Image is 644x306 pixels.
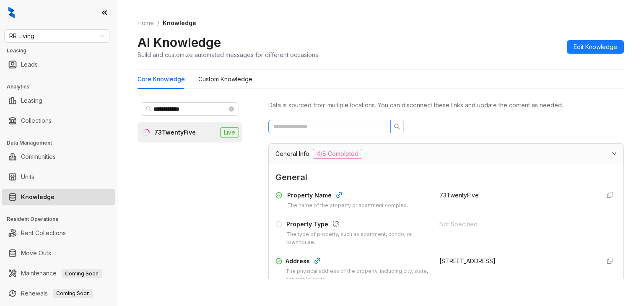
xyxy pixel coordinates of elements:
div: General Info4/8 Completed [269,144,623,164]
span: search [146,106,152,112]
li: Collections [2,112,115,129]
li: Units [2,169,115,185]
div: Data is sourced from multiple locations. You can disconnect these links and update the content as... [268,101,624,110]
li: Communities [2,148,115,165]
li: Leasing [2,92,115,109]
a: Leads [21,56,38,73]
span: Coming Soon [62,269,102,278]
span: close-circle [229,106,234,112]
span: 4/8 Completed [313,149,362,159]
h2: AI Knowledge [138,34,221,50]
a: Units [21,169,34,185]
li: Move Outs [2,245,115,262]
div: [STREET_ADDRESS] [439,257,593,266]
li: Leads [2,56,115,73]
a: Move Outs [21,245,51,262]
div: Core Knowledge [138,75,185,84]
div: Address [286,257,429,267]
h3: Resident Operations [7,215,117,223]
img: logo [8,7,15,18]
div: Property Type [286,220,429,231]
span: Live [220,127,239,137]
h3: Leasing [7,47,117,54]
div: The physical address of the property, including city, state, and postal code. [286,267,429,283]
span: General Info [275,149,309,158]
li: Maintenance [2,265,115,282]
span: expanded [612,151,617,156]
a: Rent Collections [21,225,66,241]
div: 73TwentyFive [154,128,196,137]
span: Edit Knowledge [574,42,617,52]
li: / [157,18,159,28]
li: Rent Collections [2,225,115,241]
div: Not Specified [439,220,593,229]
button: Edit Knowledge [567,40,624,54]
span: search [394,123,400,130]
a: Knowledge [21,189,55,205]
a: Collections [21,112,52,129]
a: Communities [21,148,56,165]
a: Leasing [21,92,42,109]
li: Renewals [2,285,115,302]
a: RenewalsComing Soon [21,285,93,302]
div: The type of property, such as apartment, condo, or townhouse. [286,231,429,246]
div: Property Name [287,191,408,202]
span: General [275,171,617,184]
h3: Data Management [7,139,117,147]
div: Build and customize automated messages for different occasions. [138,50,319,59]
h3: Analytics [7,83,117,91]
li: Knowledge [2,189,115,205]
span: RR Living [9,30,104,42]
div: Custom Knowledge [198,75,252,84]
span: 73TwentyFive [439,192,479,199]
a: Home [136,18,156,28]
span: Knowledge [163,19,196,26]
div: The name of the property or apartment complex. [287,202,408,210]
span: Coming Soon [53,289,93,298]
